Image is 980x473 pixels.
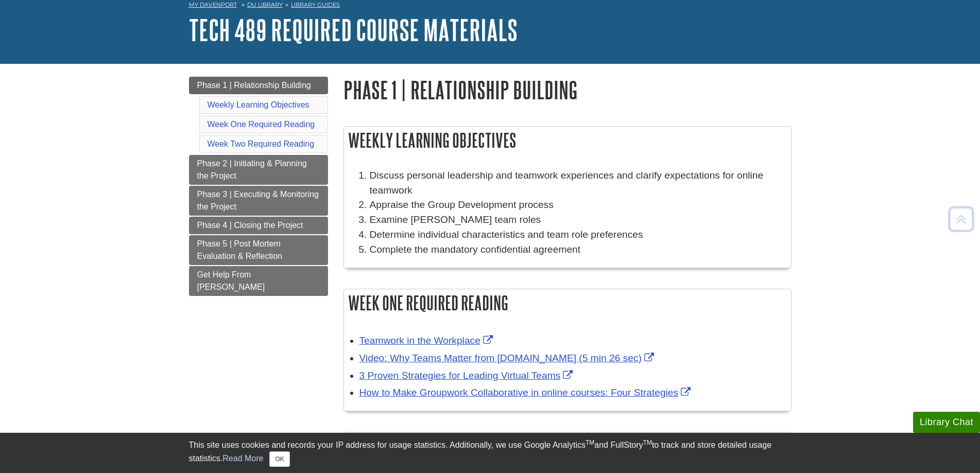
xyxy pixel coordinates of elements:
sup: TM [586,439,594,446]
li: Appraise the Group Development process [370,198,786,213]
a: Link opens in new window [359,370,576,381]
button: Library Chat [913,412,980,433]
a: Get Help From [PERSON_NAME] [189,266,328,296]
a: Phase 1 | Relationship Building [189,77,328,94]
span: Get Help From [PERSON_NAME] [197,270,265,291]
a: Week Two Required Reading [208,139,315,148]
h2: Week One Required Reading [344,289,791,317]
a: Library Guides [291,1,340,8]
span: Phase 2 | Initiating & Planning the Project [197,159,307,180]
a: Week One Required Reading [208,120,315,129]
li: Examine [PERSON_NAME] team roles [370,213,786,227]
div: This site uses cookies and records your IP address for usage statistics. Additionally, we use Goo... [189,439,792,467]
a: Weekly Learning Objectives [208,100,310,109]
span: Phase 3 | Executing & Monitoring the Project [197,190,319,211]
span: Phase 5 | Post Mortem Evaluation & Reflection [197,239,282,260]
sup: TM [643,439,652,446]
h2: Weekly Learning Objectives [344,127,791,154]
a: TECH 489 Required Course Materials [189,14,518,46]
li: Determine individual characteristics and team role preferences [370,227,786,242]
span: Phase 4 | Closing the Project [197,221,303,230]
a: Read More [222,454,263,463]
a: Link opens in new window [359,387,694,398]
p: Complete the mandatory confidential agreement [370,242,786,257]
a: Link opens in new window [359,335,495,346]
a: My Davenport [189,1,237,9]
a: Phase 4 | Closing the Project [189,217,328,234]
a: Back to Top [944,212,977,226]
a: DU Library [247,1,283,8]
h1: Phase 1 | Relationship Building [343,77,792,103]
li: Discuss personal leadership and teamwork experiences and clarify expectations for online teamwork [370,168,786,198]
div: Guide Page Menu [189,77,328,296]
a: Phase 2 | Initiating & Planning the Project [189,155,328,185]
a: Phase 5 | Post Mortem Evaluation & Reflection [189,235,328,265]
span: Phase 1 | Relationship Building [197,81,311,90]
a: Link opens in new window [359,353,657,363]
button: Close [269,451,289,467]
a: Phase 3 | Executing & Monitoring the Project [189,186,328,216]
